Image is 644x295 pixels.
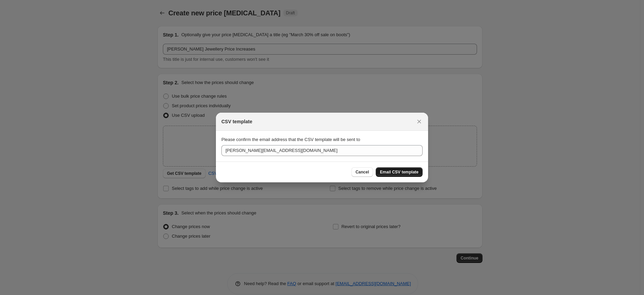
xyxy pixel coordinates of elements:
h2: CSV template [221,118,252,125]
span: Cancel [356,169,369,175]
span: Email CSV template [380,169,418,175]
button: Close [414,117,424,126]
span: Please confirm the email address that the CSV template will be sent to [221,137,360,142]
button: Email CSV template [376,167,423,177]
button: Cancel [351,167,373,177]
